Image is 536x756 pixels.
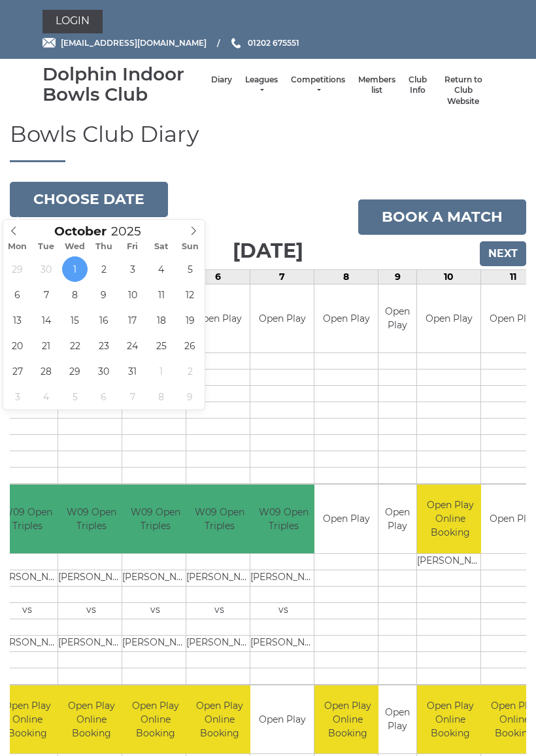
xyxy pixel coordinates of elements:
[417,685,483,754] td: Open Play Online Booking
[62,307,88,333] span: October 15, 2025
[107,224,158,239] input: Scroll to increment
[250,284,314,353] td: Open Play
[5,358,30,384] span: October 27, 2025
[148,282,174,307] span: October 11, 2025
[122,570,188,586] td: [PERSON_NAME]
[91,282,116,307] span: October 9, 2025
[250,269,314,284] td: 7
[250,685,314,754] td: Open Play
[186,602,252,619] td: vs
[177,307,203,333] span: October 19, 2025
[211,75,232,86] a: Diary
[176,243,205,251] span: Sun
[314,284,378,353] td: Open Play
[33,333,59,358] span: October 21, 2025
[54,226,107,238] span: Scroll to increment
[314,685,380,754] td: Open Play Online Booking
[177,282,203,307] span: October 12, 2025
[417,553,483,570] td: [PERSON_NAME]
[378,685,416,754] td: Open Play
[314,485,378,553] td: Open Play
[61,38,207,48] span: [EMAIL_ADDRESS][DOMAIN_NAME]
[245,75,278,96] a: Leagues
[33,282,59,307] span: October 7, 2025
[122,602,188,619] td: vs
[91,384,116,409] span: November 6, 2025
[33,307,59,333] span: October 14, 2025
[62,282,88,307] span: October 8, 2025
[10,182,168,217] button: Choose date
[62,333,88,358] span: October 22, 2025
[61,243,90,251] span: Wed
[148,384,174,409] span: November 8, 2025
[33,358,59,384] span: October 28, 2025
[120,256,145,282] span: October 3, 2025
[186,269,250,284] td: 6
[186,485,252,553] td: W09 Open Triples
[42,64,205,105] div: Dolphin Indoor Bowls Club
[62,358,88,384] span: October 29, 2025
[33,384,59,409] span: November 4, 2025
[358,75,395,96] a: Members list
[62,256,88,282] span: October 1, 2025
[186,685,252,754] td: Open Play Online Booking
[177,333,203,358] span: October 26, 2025
[378,485,416,553] td: Open Play
[417,269,481,284] td: 10
[120,282,145,307] span: October 10, 2025
[5,307,30,333] span: October 13, 2025
[62,384,88,409] span: November 5, 2025
[250,485,316,553] td: W09 Open Triples
[32,243,61,251] span: Tue
[417,485,483,553] td: Open Play Online Booking
[229,37,299,49] a: Phone us 01202 675551
[440,75,487,107] a: Return to Club Website
[5,256,30,282] span: September 29, 2025
[120,384,145,409] span: November 7, 2025
[314,269,378,284] td: 8
[5,333,30,358] span: October 20, 2025
[148,358,174,384] span: November 1, 2025
[378,284,416,353] td: Open Play
[120,307,145,333] span: October 17, 2025
[5,384,30,409] span: November 3, 2025
[250,570,316,586] td: [PERSON_NAME]
[58,685,124,754] td: Open Play Online Booking
[177,384,203,409] span: November 9, 2025
[120,358,145,384] span: October 31, 2025
[120,333,145,358] span: October 24, 2025
[122,685,188,754] td: Open Play Online Booking
[148,333,174,358] span: October 25, 2025
[250,635,316,651] td: [PERSON_NAME]
[177,358,203,384] span: November 2, 2025
[378,269,417,284] td: 9
[148,307,174,333] span: October 18, 2025
[148,256,174,282] span: October 4, 2025
[42,10,103,33] a: Login
[91,256,116,282] span: October 2, 2025
[186,570,252,586] td: [PERSON_NAME]
[3,243,32,251] span: Mon
[409,75,427,96] a: Club Info
[58,635,124,651] td: [PERSON_NAME]
[231,38,241,48] img: Phone us
[58,485,124,553] td: W09 Open Triples
[58,570,124,586] td: [PERSON_NAME]
[147,243,176,251] span: Sat
[177,256,203,282] span: October 5, 2025
[91,307,116,333] span: October 16, 2025
[122,635,188,651] td: [PERSON_NAME]
[358,199,526,235] a: Book a match
[42,38,56,48] img: Email
[417,284,480,353] td: Open Play
[250,602,316,619] td: vs
[58,602,124,619] td: vs
[91,358,116,384] span: October 30, 2025
[186,284,250,353] td: Open Play
[291,75,345,96] a: Competitions
[5,282,30,307] span: October 6, 2025
[248,38,299,48] span: 01202 675551
[10,122,526,162] h1: Bowls Club Diary
[33,256,59,282] span: September 30, 2025
[42,37,207,49] a: Email [EMAIL_ADDRESS][DOMAIN_NAME]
